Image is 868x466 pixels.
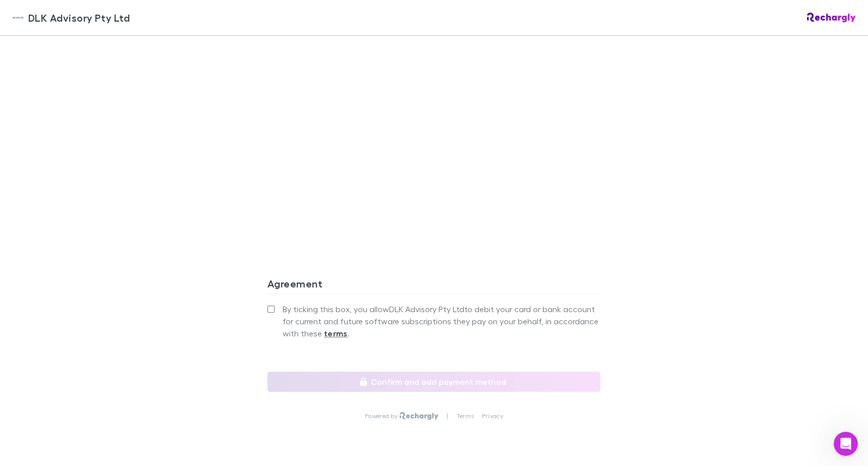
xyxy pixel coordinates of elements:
h3: Agreement [267,277,601,294]
iframe: Intercom live chat [834,432,858,456]
img: DLK Advisory Pty Ltd's Logo [12,12,24,24]
span: DLK Advisory Pty Ltd [28,10,130,25]
img: Rechargly Logo [400,412,439,420]
span: By ticking this box, you allow DLK Advisory Pty Ltd to debit your card or bank account for curren... [283,303,601,339]
p: Powered by [365,412,400,420]
img: Rechargly Logo [807,13,856,23]
strong: terms [324,328,348,338]
a: Privacy [482,412,503,420]
button: Confirm and add payment method [267,372,601,392]
p: | [447,412,448,420]
a: Terms [457,412,474,420]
